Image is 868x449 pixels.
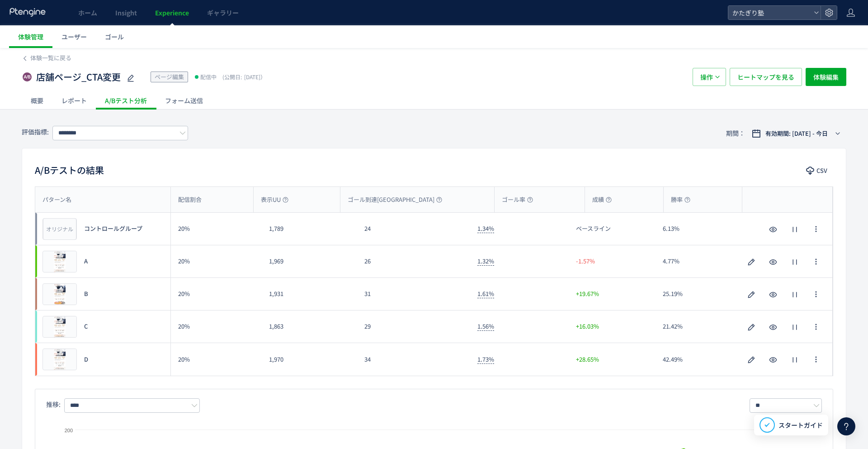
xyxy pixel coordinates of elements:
[84,224,142,233] span: コントロールグループ
[155,8,189,17] span: Experience
[171,343,262,376] div: 20%
[22,91,52,110] div: 概要
[171,213,262,245] div: 20%
[171,278,262,310] div: 20%
[18,32,43,41] span: 体験管理
[96,91,156,110] div: A/Bテスト分析
[477,355,494,364] span: 1.73%
[43,349,76,370] img: 978f5f8b49f7d8e2486085fea21ba98e1754527441982.jpeg
[357,213,470,245] div: 24
[178,196,202,204] span: 配信割合
[84,322,88,331] span: C
[477,224,494,233] span: 1.34%
[156,91,212,110] div: フォーム送信
[656,213,742,245] div: 6.13%
[78,8,97,17] span: ホーム
[262,245,357,277] div: 1,969
[813,68,839,86] span: 体験編集
[656,310,742,343] div: 21.42%
[592,196,612,204] span: 成績
[61,32,87,41] span: ユーザー
[115,8,137,17] span: Insight
[576,257,595,266] span: -1.57%
[576,290,599,298] span: +19.67%
[171,310,262,343] div: 20%
[222,73,242,81] span: (公開日:
[207,8,239,17] span: ギャラリー
[30,53,71,62] span: 体験一覧に戻る
[730,68,802,86] button: ヒートマップを見る
[35,163,104,177] h2: A/Bテストの結果
[656,278,742,310] div: 25.19%
[746,126,846,141] button: 有効期間: [DATE] - 今日
[262,343,357,376] div: 1,970
[84,257,88,266] span: A
[171,245,262,277] div: 20%
[52,91,96,110] div: レポート
[576,224,611,233] span: ベースライン
[816,163,827,178] span: CSV
[700,68,713,86] span: 操作
[357,310,470,343] div: 29
[737,68,794,86] span: ヒートマップを見る
[656,245,742,277] div: 4.77%
[502,196,533,204] span: ゴール率
[576,322,599,331] span: +16.03%
[43,284,76,305] img: 978f5f8b49f7d8e2486085fea21ba98e1754527441974.jpeg
[36,71,121,84] span: 店舗ページ_CTA変更
[477,322,494,331] span: 1.56%
[43,316,76,337] img: 978f5f8b49f7d8e2486085fea21ba98e1754527441977.jpeg
[778,420,823,430] span: スタートガイド
[84,355,88,364] span: D
[42,196,71,204] span: パターン名
[656,343,742,376] div: 42.49%
[357,278,470,310] div: 31
[105,32,124,41] span: ゴール
[576,355,599,364] span: +28.65%
[806,68,846,86] button: 体験編集
[726,126,745,141] span: 期間：
[22,127,49,136] span: 評価指標:
[765,129,828,138] span: 有効期間: [DATE] - 今日
[477,289,494,298] span: 1.61%
[155,72,184,81] span: ページ編集
[84,290,88,298] span: B
[730,6,810,19] span: かたぎり塾
[200,72,217,81] span: 配信中
[357,245,470,277] div: 26
[693,68,726,86] button: 操作
[802,163,833,178] button: CSV
[348,196,442,204] span: ゴール到達[GEOGRAPHIC_DATA]
[43,251,76,272] img: 978f5f8b49f7d8e2486085fea21ba98e1754527441978.jpeg
[43,218,76,240] div: オリジナル
[262,213,357,245] div: 1,789
[262,278,357,310] div: 1,931
[65,428,73,433] text: 200
[477,257,494,266] span: 1.32%
[261,196,288,204] span: 表示UU
[357,343,470,376] div: 34
[46,400,61,409] span: 推移:
[262,310,357,343] div: 1,863
[671,196,690,204] span: 勝率
[220,73,266,81] span: [DATE]）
